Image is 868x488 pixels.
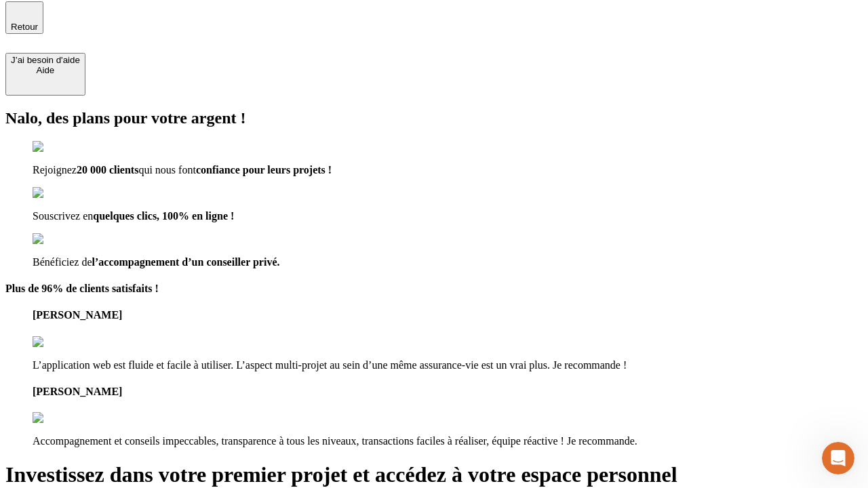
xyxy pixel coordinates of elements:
[33,412,100,424] img: reviews stars
[33,336,100,348] img: reviews stars
[33,435,863,447] p: Accompagnement et conseils impeccables, transparence à tous les niveaux, transactions faciles à r...
[11,55,80,65] div: J’ai besoin d'aide
[93,210,234,222] span: quelques clics, 100% en ligne !
[196,164,332,176] span: confiance pour leurs projets !
[77,164,139,176] span: 20 000 clients
[33,187,91,199] img: checkmark
[33,309,863,321] h4: [PERSON_NAME]
[33,141,91,153] img: checkmark
[33,233,91,245] img: checkmark
[92,256,280,268] span: l’accompagnement d’un conseiller privé.
[822,442,854,474] iframe: Intercom live chat
[33,359,863,371] p: L’application web est fluide et facile à utiliser. L’aspect multi-projet au sein d’une même assur...
[138,164,195,176] span: qui nous font
[11,22,38,32] span: Retour
[11,65,80,75] div: Aide
[5,109,863,127] h2: Nalo, des plans pour votre argent !
[33,256,92,268] span: Bénéficiez de
[33,386,863,398] h4: [PERSON_NAME]
[5,283,863,295] h4: Plus de 96% de clients satisfaits !
[5,462,863,487] h1: Investissez dans votre premier projet et accédez à votre espace personnel
[33,164,77,176] span: Rejoignez
[33,210,93,222] span: Souscrivez en
[5,1,43,34] button: Retour
[5,53,85,96] button: J’ai besoin d'aideAide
